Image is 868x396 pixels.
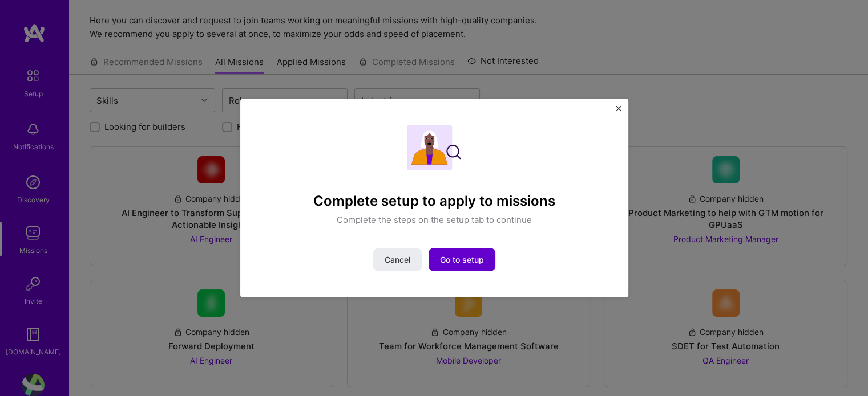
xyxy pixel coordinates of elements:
[440,254,484,266] span: Go to setup
[373,248,422,271] button: Cancel
[337,214,532,226] p: Complete the steps on the setup tab to continue
[313,193,555,209] h4: Complete setup to apply to missions
[407,125,461,170] img: Complete setup illustration
[385,254,410,266] span: Cancel
[429,248,495,271] button: Go to setup
[616,105,621,117] button: Close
